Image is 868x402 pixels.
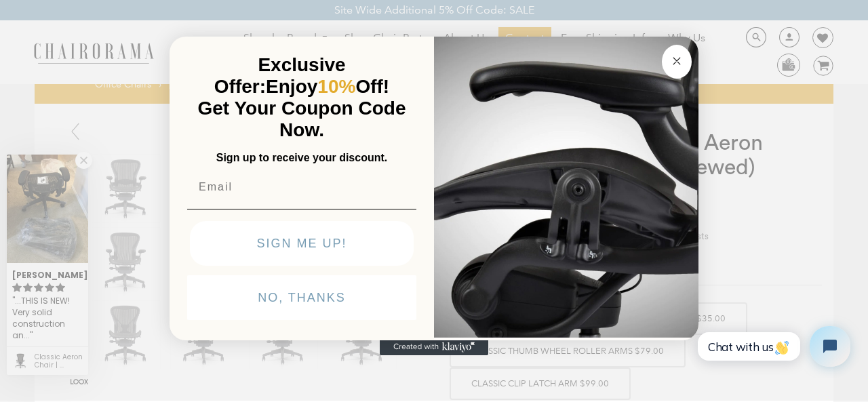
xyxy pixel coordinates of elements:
[687,315,862,378] iframe: Tidio Chat
[187,275,416,320] button: NO, THANKS
[187,209,416,209] img: underline
[434,34,698,338] img: 92d77583-a095-41f6-84e7-858462e0427a.jpeg
[190,221,414,266] button: SIGN ME UP!
[317,76,355,97] span: 10%
[216,152,387,163] span: Sign up to receive your discount.
[187,174,416,201] input: Email
[662,45,692,79] button: Close dialog
[198,98,406,140] span: Get Your Coupon Code Now.
[214,54,346,97] span: Exclusive Offer:
[266,76,389,97] span: Enjoy Off!
[380,339,488,355] a: Created with Klaviyo - opens in a new tab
